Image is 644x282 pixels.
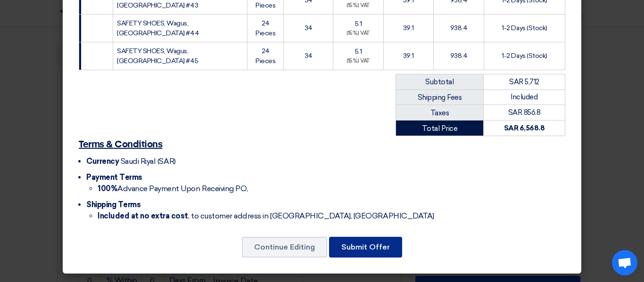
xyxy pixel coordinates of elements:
font: (15%) VAT [347,2,370,8]
font: SAR 6,568.8 [504,124,545,132]
font: 938.4 [450,24,468,32]
button: Submit Offer [329,237,402,258]
font: Taxes [430,109,449,117]
font: 100% [98,184,117,193]
font: 938.4 [450,52,468,60]
font: 1-2 Days (Stock) [502,24,547,32]
font: Total Price [422,124,458,133]
font: Included [511,93,537,101]
font: Shipping Terms [86,200,140,209]
font: Payment Terms [86,173,142,182]
font: , to customer address in [GEOGRAPHIC_DATA], [GEOGRAPHIC_DATA] [188,211,434,220]
font: Continue Editing [254,242,315,251]
font: 34 [305,24,313,32]
font: SAR 5,712 [509,78,539,86]
font: Included at no extra cost [98,211,188,220]
font: 5.1 [355,48,362,56]
button: Continue Editing [242,237,327,258]
font: 24 Pieces [256,19,275,37]
font: 24 Pieces [256,47,275,65]
font: SAFETY SHOES, Wagus, [GEOGRAPHIC_DATA] #45 [117,47,198,65]
font: Currency [86,157,119,166]
font: Submit Offer [341,242,390,251]
font: 1-2 Days (Stock) [502,52,547,60]
font: SAR 856.8 [508,108,541,117]
font: (15%) VAT [347,30,370,36]
a: Open chat [612,250,637,275]
font: 39.1 [403,52,414,60]
font: Shipping Fees [418,93,462,102]
font: Terms & Conditions [79,140,162,149]
font: 34 [305,52,313,60]
font: Advance Payment Upon Receiving PO, [117,184,248,193]
font: 5.1 [355,20,362,28]
font: (15%) VAT [347,58,370,64]
font: Saudi Riyal (SAR) [121,157,176,166]
font: Subtotal [425,78,454,86]
font: 39.1 [403,24,414,32]
font: SAFETY SHOES, Wagus, [GEOGRAPHIC_DATA] #44 [117,19,199,37]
